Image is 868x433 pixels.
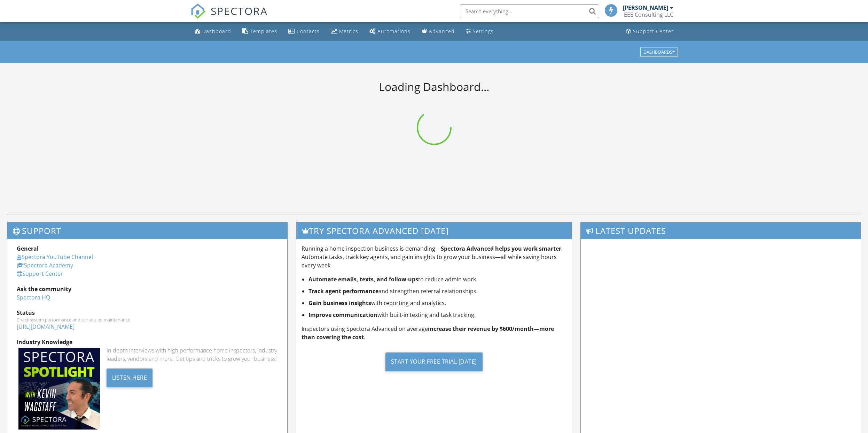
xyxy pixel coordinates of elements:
button: Dashboards [640,47,678,57]
a: Listen Here [107,373,153,381]
div: Status [17,309,278,317]
a: Start Your Free Trial [DATE] [302,347,567,377]
div: Listen Here [107,369,153,387]
strong: Automate emails, texts, and follow-ups [308,275,418,283]
li: with built-in texting and task tracking. [308,311,567,319]
strong: Track agent performance [308,287,378,295]
div: Start Your Free Trial [DATE] [385,352,483,371]
div: Dashboard [202,28,231,35]
a: Automations (Basic) [367,25,413,38]
div: Advanced [429,28,455,35]
span: SPECTORA [211,3,268,18]
strong: Spectora Advanced helps you work smarter [441,245,561,252]
a: SPECTORA [190,9,268,24]
div: EEE Consulting LLC [624,11,673,18]
h3: Support [7,222,287,239]
p: Inspectors using Spectora Advanced on average . [302,325,567,341]
img: Spectoraspolightmain [18,348,100,430]
div: Contacts [297,28,320,35]
a: Spectora HQ [17,294,50,301]
div: [PERSON_NAME] [623,4,668,11]
a: Contacts [286,25,322,38]
li: to reduce admin work. [308,275,567,283]
h3: Latest Updates [581,222,861,239]
strong: increase their revenue by $600/month—more than covering the cost [302,325,554,341]
a: Dashboard [192,25,234,38]
a: Spectora Academy [17,261,73,269]
p: Running a home inspection business is demanding— . Automate tasks, track key agents, and gain ins... [302,244,567,269]
a: Templates [240,25,280,38]
div: Settings [473,28,494,35]
strong: General [17,245,39,252]
div: Ask the community [17,285,278,293]
div: Templates [250,28,277,35]
li: and strengthen referral relationships. [308,287,567,295]
strong: Gain business insights [308,299,371,307]
strong: Improve communication [308,311,377,319]
div: Automations [377,28,410,35]
li: with reporting and analytics. [308,299,567,307]
a: [URL][DOMAIN_NAME] [17,323,75,331]
div: Check system performance and scheduled maintenance. [17,317,278,322]
a: Settings [463,25,496,38]
div: Industry Knowledge [17,338,278,346]
a: Support Center [623,25,677,38]
div: Support Center [633,28,674,35]
div: Metrics [339,28,358,35]
a: Metrics [328,25,361,38]
a: Spectora YouTube Channel [17,253,93,261]
img: The Best Home Inspection Software - Spectora [190,3,206,19]
h3: Try spectora advanced [DATE] [296,222,572,239]
div: Dashboards [643,50,675,54]
input: Search everything... [460,4,599,18]
a: Advanced [419,25,458,38]
div: In-depth interviews with high-performance home inspectors, industry leaders, vendors and more. Ge... [107,346,278,363]
a: Support Center [17,270,63,278]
